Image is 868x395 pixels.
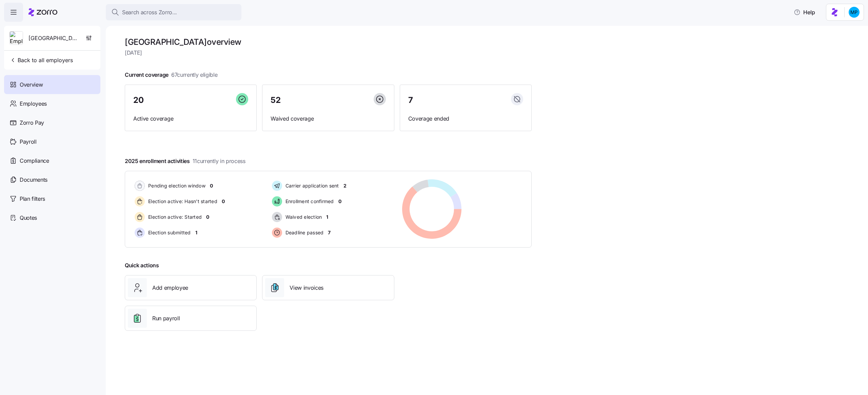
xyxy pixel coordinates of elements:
[4,208,100,227] a: Quotes
[283,182,339,189] span: Carrier application sent
[7,53,76,67] button: Back to all employers
[125,261,159,270] span: Quick actions
[125,157,245,165] span: 2025 enrollment activities
[10,32,23,45] img: Employer logo
[4,113,100,132] a: Zorro Pay
[106,4,241,20] button: Search across Zorro...
[271,114,386,123] span: Waived coverage
[290,284,323,292] span: View invoices
[20,80,43,89] span: Overview
[193,157,245,165] span: 11 currently in process
[146,198,217,205] span: Election active: Hasn't started
[271,96,280,104] span: 52
[20,157,49,165] span: Compliance
[146,182,205,189] span: Pending election window
[4,132,100,151] a: Payroll
[4,170,100,189] a: Documents
[849,7,860,18] img: b954e4dfce0f5620b9225907d0f7229f
[4,189,100,208] a: Plan filters
[152,284,188,292] span: Add employee
[20,100,47,108] span: Employees
[408,114,523,123] span: Coverage ended
[146,214,202,220] span: Election active: Started
[133,114,248,123] span: Active coverage
[125,49,532,57] span: [DATE]
[195,229,197,236] span: 1
[338,198,341,205] span: 0
[133,96,143,104] span: 20
[788,5,821,19] button: Help
[20,119,44,127] span: Zorro Pay
[222,198,225,205] span: 0
[210,182,213,189] span: 0
[171,71,218,79] span: 67 currently eligible
[206,214,209,220] span: 0
[4,94,100,113] a: Employees
[125,71,218,79] span: Current coverage
[20,176,47,184] span: Documents
[9,56,73,64] span: Back to all employers
[326,214,328,220] span: 1
[4,151,100,170] a: Compliance
[4,75,100,94] a: Overview
[283,229,324,236] span: Deadline passed
[20,195,45,203] span: Plan filters
[152,314,180,323] span: Run payroll
[20,214,37,222] span: Quotes
[122,8,177,17] span: Search across Zorro...
[20,138,37,146] span: Payroll
[146,229,191,236] span: Election submitted
[408,96,413,104] span: 7
[328,229,331,236] span: 7
[283,214,322,220] span: Waived election
[125,37,532,47] h1: [GEOGRAPHIC_DATA] overview
[794,8,815,16] span: Help
[28,34,77,42] span: [GEOGRAPHIC_DATA]
[343,182,347,189] span: 2
[283,198,334,205] span: Enrollment confirmed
